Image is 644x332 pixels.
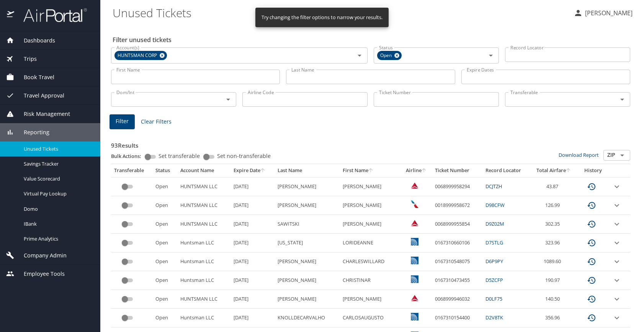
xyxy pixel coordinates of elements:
td: [PERSON_NAME] [275,290,340,309]
td: 0068999946032 [432,290,482,309]
p: [PERSON_NAME] [583,8,633,18]
button: Filter [110,114,135,129]
th: Status [152,164,177,177]
td: Open [152,215,177,234]
td: [DATE] [230,290,275,309]
th: Ticket Number [432,164,482,177]
button: Open [485,50,496,61]
td: LORIDEANNE [340,234,401,252]
img: Delta Airlines [411,219,418,227]
td: HUNTSMAN LLC [177,290,230,309]
td: Open [152,271,177,290]
img: United Airlines [411,313,418,321]
a: D5ZCFP [485,277,503,283]
td: Open [152,196,177,215]
span: HUNTSMAN CORP [114,52,162,60]
td: 190.97 [530,271,577,290]
td: 0167310660106 [432,234,482,252]
span: Savings Tracker [24,160,91,168]
button: sort [422,168,427,173]
td: KNOLLDECARVALHO [275,309,340,327]
button: Open [354,50,365,61]
td: Huntsman LLC [177,234,230,252]
span: Filter [116,117,129,126]
button: Clear Filters [138,115,175,129]
button: expand row [612,313,621,322]
th: Record Locator [482,164,530,177]
a: D98CFW [485,202,505,208]
span: Trips [14,55,37,63]
td: Huntsman LLC [177,252,230,271]
td: 302.35 [530,215,577,234]
span: Set transferable [159,153,200,159]
td: [PERSON_NAME] [275,271,340,290]
td: SAWITSKI [275,215,340,234]
a: D0LF75 [485,295,502,302]
img: icon-airportal.png [7,8,15,23]
th: History [577,164,609,177]
td: 356.96 [530,309,577,327]
span: Employee Tools [14,270,65,278]
th: Airline [401,164,432,177]
span: Book Travel [14,73,54,81]
td: [PERSON_NAME] [340,290,401,309]
th: Expire Date [230,164,275,177]
td: CHARLESWILLARD [340,252,401,271]
td: HUNTSMAN LLC [177,196,230,215]
div: HUNTSMAN CORP [114,51,167,60]
td: [DATE] [230,309,275,327]
td: [DATE] [230,177,275,196]
span: Open [377,52,396,60]
span: Virtual Pay Lookup [24,190,91,197]
td: [DATE] [230,271,275,290]
img: Delta Airlines [411,182,418,189]
div: Open [377,51,402,60]
a: D7STLG [485,239,503,246]
a: D9Z02M [485,220,504,227]
td: [PERSON_NAME] [275,196,340,215]
td: [DATE] [230,234,275,252]
th: Account Name [177,164,230,177]
span: Set non-transferable [217,153,271,159]
td: Open [152,290,177,309]
td: [DATE] [230,215,275,234]
button: Open [617,94,628,105]
button: Open [617,150,628,161]
td: 126.99 [530,196,577,215]
td: 43.87 [530,177,577,196]
td: 0018999958672 [432,196,482,215]
td: [PERSON_NAME] [275,177,340,196]
td: Open [152,252,177,271]
td: 1089.60 [530,252,577,271]
td: HUNTSMAN LLC [177,215,230,234]
td: Huntsman LLC [177,271,230,290]
button: [PERSON_NAME] [570,6,636,20]
td: 0068999955854 [432,215,482,234]
th: Last Name [275,164,340,177]
span: Unused Tickets [24,145,91,153]
span: Prime Analytics [24,235,91,242]
td: CARLOSAUGUSTO [340,309,401,327]
td: HUNTSMAN LLC [177,177,230,196]
td: 0167310548075 [432,252,482,271]
td: [PERSON_NAME] [275,252,340,271]
img: United Airlines [411,257,418,264]
button: expand row [612,220,621,229]
td: [US_STATE] [275,234,340,252]
td: [DATE] [230,196,275,215]
h2: Filter unused tickets [113,34,632,46]
a: D2V8TK [485,314,503,321]
span: Company Admin [14,251,67,260]
p: Bulk Actions: [111,153,147,159]
span: IBank [24,220,91,228]
button: expand row [612,238,621,247]
button: expand row [612,257,621,266]
img: American Airlines [411,200,418,208]
td: Open [152,177,177,196]
span: Dashboards [14,36,55,45]
span: Value Scorecard [24,175,91,182]
button: expand row [612,182,621,191]
button: expand row [612,276,621,285]
img: United Airlines [411,238,418,246]
button: sort [260,168,266,173]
